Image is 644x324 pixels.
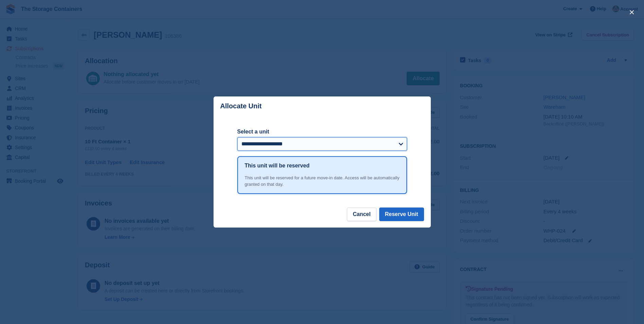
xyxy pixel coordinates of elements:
p: Allocate Unit [220,102,262,110]
label: Select a unit [237,128,407,136]
h1: This unit will be reserved [245,162,310,170]
div: This unit will be reserved for a future move-in date. Access will be automatically granted on tha... [245,175,400,188]
button: Reserve Unit [379,208,424,221]
button: close [626,7,637,18]
button: Cancel [347,208,376,221]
